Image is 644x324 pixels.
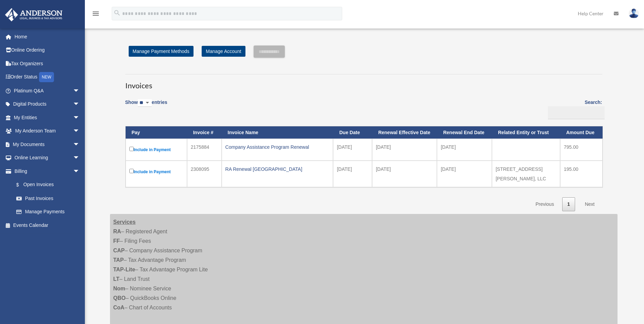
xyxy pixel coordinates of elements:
td: [DATE] [437,139,492,161]
input: Search: [548,106,605,119]
strong: CAP [113,248,125,253]
td: 2175884 [187,139,222,161]
strong: FF [113,238,120,244]
td: 195.00 [560,161,603,187]
th: Invoice Name: activate to sort column ascending [222,126,333,139]
span: $ [20,181,23,189]
label: Include in Payment [129,145,183,154]
span: arrow_drop_down [73,111,87,125]
span: arrow_drop_down [73,124,87,138]
strong: Services [113,219,136,225]
th: Pay: activate to sort column descending [126,126,187,139]
input: Include in Payment [129,169,134,173]
th: Renewal End Date: activate to sort column ascending [437,126,492,139]
a: Billingarrow_drop_down [5,164,87,178]
th: Renewal Effective Date: activate to sort column ascending [372,126,437,139]
td: [DATE] [437,161,492,187]
a: Home [5,30,90,43]
a: Next [580,197,600,211]
a: Order StatusNEW [5,70,90,84]
span: arrow_drop_down [73,164,87,178]
strong: Nom [113,286,126,291]
th: Amount Due: activate to sort column ascending [560,126,603,139]
a: $Open Invoices [10,178,83,192]
strong: CoA [113,305,125,310]
th: Invoice #: activate to sort column ascending [187,126,222,139]
a: Manage Payment Methods [129,46,194,57]
th: Due Date: activate to sort column ascending [333,126,372,139]
strong: RA [113,229,121,234]
img: User Pic [629,8,639,18]
strong: TAP-Lite [113,267,135,272]
label: Search: [546,98,602,119]
a: My Documentsarrow_drop_down [5,138,90,151]
a: Manage Payments [10,205,87,219]
td: 795.00 [560,139,603,161]
a: Online Learningarrow_drop_down [5,151,90,165]
h3: Invoices [125,74,602,91]
label: Show entries [125,98,167,114]
a: My Entitiesarrow_drop_down [5,111,90,124]
a: Platinum Q&Aarrow_drop_down [5,84,90,97]
a: Tax Organizers [5,57,90,70]
a: My Anderson Teamarrow_drop_down [5,124,90,138]
a: Events Calendar [5,218,90,232]
a: 1 [562,197,575,211]
th: Related Entity or Trust: activate to sort column ascending [492,126,560,139]
i: search [113,9,121,17]
strong: QBO [113,295,126,301]
td: [DATE] [372,161,437,187]
span: arrow_drop_down [73,97,87,111]
a: Previous [530,197,559,211]
div: NEW [39,72,54,82]
label: Include in Payment [129,167,183,176]
div: Company Assistance Program Renewal [225,142,330,152]
a: Past Invoices [10,192,87,205]
select: Showentries [138,99,152,107]
td: [DATE] [333,139,372,161]
div: RA Renewal [GEOGRAPHIC_DATA] [225,164,330,174]
input: Include in Payment [129,147,134,151]
a: Online Ordering [5,43,90,57]
img: Anderson Advisors Platinum Portal [3,8,65,21]
td: [DATE] [372,139,437,161]
strong: TAP [113,257,124,263]
a: menu [92,12,100,18]
i: menu [92,10,100,18]
a: Digital Productsarrow_drop_down [5,97,90,111]
span: arrow_drop_down [73,84,87,98]
td: 2308095 [187,161,222,187]
td: [DATE] [333,161,372,187]
strong: LT [113,276,119,282]
span: arrow_drop_down [73,151,87,165]
span: arrow_drop_down [73,138,87,151]
a: Manage Account [202,46,245,57]
td: [STREET_ADDRESS][PERSON_NAME], LLC [492,161,560,187]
